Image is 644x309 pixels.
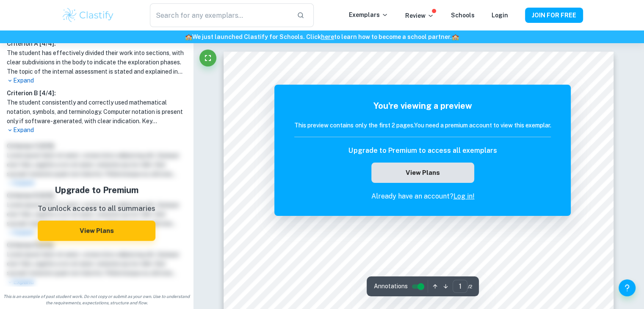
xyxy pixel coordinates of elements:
[7,98,186,126] h1: The student consistently and correctly used mathematical notation, symbols, and terminology. Comp...
[451,12,475,19] a: Schools
[185,33,192,40] span: 🏫
[349,10,388,19] p: Exemplars
[492,12,508,19] a: Login
[452,33,459,40] span: 🏫
[61,7,115,24] img: Clastify logo
[321,33,334,40] a: here
[294,121,551,130] h6: This preview contains only the first 2 pages. You need a premium account to view this exemplar.
[2,32,642,41] h6: We just launched Clastify for Schools. Click to learn how to become a school partner.
[38,184,155,196] h5: Upgrade to Premium
[199,50,216,66] button: Fullscreen
[38,221,155,241] button: View Plans
[453,192,474,200] a: Log in!
[467,283,472,290] span: / 2
[7,39,186,48] h6: Criterion A [ 4 / 4 ]:
[405,11,434,20] p: Review
[371,163,474,183] button: View Plans
[348,146,497,156] h6: Upgrade to Premium to access all exemplars
[7,48,186,76] h1: The student has effectively divided their work into sections, with clear subdivisions in the body...
[525,8,583,23] button: JOIN FOR FREE
[7,76,186,85] p: Expand
[7,126,186,135] p: Expand
[294,99,551,112] h5: You're viewing a preview
[294,191,551,201] p: Already have an account?
[38,203,155,214] p: To unlock access to all summaries
[150,3,290,27] input: Search for any exemplars...
[373,282,407,291] span: Annotations
[3,293,190,306] span: This is an example of past student work. Do not copy or submit as your own. Use to understand the...
[619,279,636,296] button: Help and Feedback
[7,88,186,98] h6: Criterion B [ 4 / 4 ]:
